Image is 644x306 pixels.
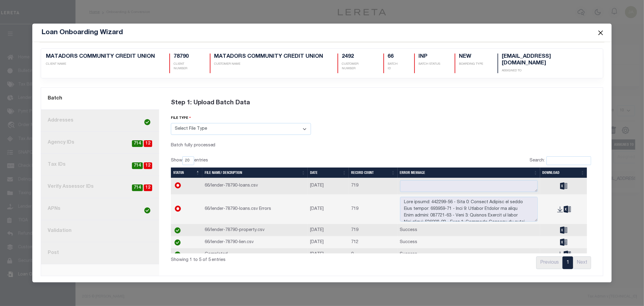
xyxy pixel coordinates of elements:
[41,110,159,132] a: Addresses
[41,28,123,37] h5: Loan Onboarding Wizard
[132,162,143,169] span: 714
[144,140,152,147] span: 12
[41,176,159,198] a: Verify Assessor IDs12714
[202,236,308,248] td: 66/lender-78790-lien.csv
[418,54,440,60] h5: INP
[398,248,540,260] td: Success
[41,242,159,264] a: Post
[132,140,143,147] span: 714
[597,29,604,37] button: Close
[349,194,398,224] td: 719
[308,236,348,248] td: [DATE]
[308,248,348,260] td: [DATE]
[308,168,348,178] th: Date: activate to sort column ascending
[46,54,155,60] h5: MATADORS COMMUNITY CREDIT UNION
[502,54,584,67] h5: [EMAIL_ADDRESS][DOMAIN_NAME]
[349,248,398,260] td: 0
[144,162,152,169] span: 12
[308,194,348,224] td: [DATE]
[342,54,369,60] h5: 2492
[308,178,348,194] td: [DATE]
[132,184,143,191] span: 714
[144,207,150,213] img: check-icon-green.svg
[562,256,573,269] a: 1
[342,62,369,71] p: CUSTOMER NUMBER
[202,168,308,178] th: File Name/ Description: activate to sort column ascending
[144,119,150,125] img: check-icon-green.svg
[202,248,308,260] td: Completed
[398,236,540,248] td: Success
[400,197,538,222] textarea: Lore ipsumd: 442299-56 - Sita 0: Consect Adipisc el seddo Eius tempor: 693959-71 - Inci 9: Utlabo...
[174,62,196,71] p: CLIENT NUMBER
[398,168,540,178] th: Error Message: activate to sort column ascending
[459,62,483,67] p: Boarding Type
[502,69,584,73] p: Assigned To
[171,91,591,115] div: Step 1: Upload Batch Data
[171,115,191,121] label: file type
[214,62,323,67] p: CUSTOMER NAME
[388,54,400,60] h5: 66
[175,252,181,258] img: check-icon-green.svg
[182,156,194,165] select: Showentries
[41,220,159,242] a: Validation
[540,168,587,178] th: Download: activate to sort column ascending
[174,54,196,60] h5: 78790
[171,253,341,264] div: Showing 1 to 5 of 5 entries
[171,156,208,165] label: Show entries
[144,184,152,191] span: 12
[41,88,159,110] a: Batch
[388,62,400,71] p: BATCH ID
[308,224,348,236] td: [DATE]
[202,194,308,224] td: 66/lender-78790-loans.csv Errors
[175,239,181,246] img: check-icon-green.svg
[41,198,159,220] a: APNs
[418,62,440,67] p: BATCH STATUS
[546,156,591,165] input: Search:
[349,224,398,236] td: 719
[171,142,311,149] div: Batch fully processed
[214,54,323,60] h5: MATADORS COMMUNITY CREDIT UNION
[349,178,398,194] td: 719
[459,54,483,60] h5: NEW
[46,62,155,67] p: CLIENT NAME
[202,178,308,194] td: 66/lender-78790-loans.csv
[171,168,202,178] th: Status: activate to sort column descending
[349,236,398,248] td: 712
[41,154,159,176] a: Tax IDs12714
[398,224,540,236] td: Success
[41,132,159,154] a: Agency IDs12714
[202,224,308,236] td: 66/lender-78790-property.csv
[349,168,398,178] th: Record Count: activate to sort column ascending
[530,156,591,165] label: Search:
[175,227,181,233] img: check-icon-green.svg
